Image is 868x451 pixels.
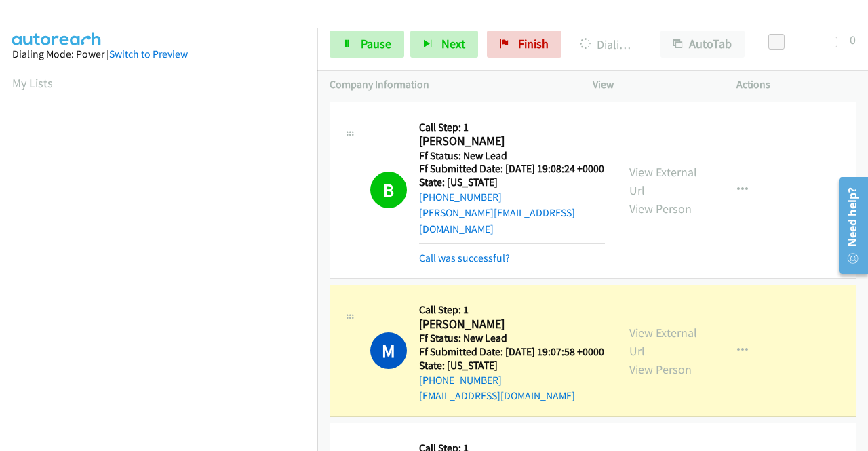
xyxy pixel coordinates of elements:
[518,36,549,52] span: Finish
[629,361,692,377] a: View Person
[419,359,604,372] h5: State: [US_STATE]
[109,47,188,60] a: Switch to Preview
[419,176,605,189] h5: State: [US_STATE]
[419,121,605,134] h5: Call Step: 1
[419,374,502,387] a: [PHONE_NUMBER]
[580,35,636,54] p: Dialing [PERSON_NAME]
[419,162,605,176] h5: Ff Submitted Date: [DATE] 19:08:24 +0000
[829,172,868,279] iframe: Resource Center
[736,77,856,93] p: Actions
[419,332,604,345] h5: Ff Status: New Lead
[330,31,404,58] a: Pause
[487,31,561,58] a: Finish
[629,164,697,198] a: View External Url
[12,46,305,62] div: Dialing Mode: Power |
[419,149,605,163] h5: Ff Status: New Lead
[419,134,600,149] h2: [PERSON_NAME]
[370,332,407,369] h1: M
[410,31,478,58] button: Next
[419,303,604,317] h5: Call Step: 1
[361,36,391,52] span: Pause
[419,252,510,264] a: Call was successful?
[593,77,712,93] p: View
[330,77,568,93] p: Company Information
[850,31,856,49] div: 0
[629,201,692,216] a: View Person
[419,191,502,203] a: [PHONE_NUMBER]
[370,172,407,208] h1: B
[419,345,604,359] h5: Ff Submitted Date: [DATE] 19:07:58 +0000
[12,75,53,91] a: My Lists
[419,206,575,235] a: [PERSON_NAME][EMAIL_ADDRESS][DOMAIN_NAME]
[629,325,697,359] a: View External Url
[775,37,837,47] div: Delay between calls (in seconds)
[419,389,575,402] a: [EMAIL_ADDRESS][DOMAIN_NAME]
[660,31,745,58] button: AutoTab
[419,317,600,332] h2: [PERSON_NAME]
[441,36,465,52] span: Next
